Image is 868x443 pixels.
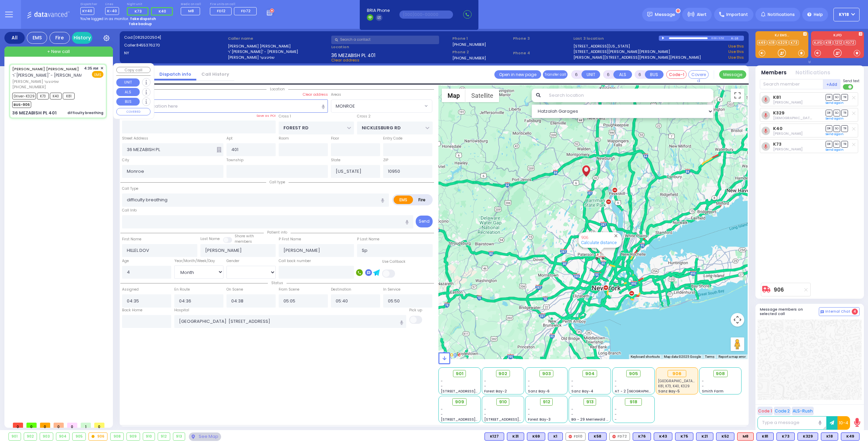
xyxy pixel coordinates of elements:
span: - [484,379,486,384]
span: 904 [585,370,595,377]
div: BLS [841,432,860,441]
span: 908 [716,370,725,377]
div: K75 [675,432,693,441]
div: 910 [143,433,155,440]
label: NY [124,50,225,56]
button: Show street map [442,89,466,102]
span: 909 [455,399,464,405]
span: DR [826,125,832,132]
label: Street Address [122,136,148,141]
label: Location [331,44,450,50]
label: Call back number [279,258,311,264]
span: SO [833,94,840,100]
span: KY18 [839,12,849,18]
div: BLS [548,432,563,441]
button: Code 2 [774,407,791,415]
div: 908 [111,433,123,440]
label: Apt [226,136,233,141]
img: Logo [27,10,72,19]
a: [PERSON_NAME] [PERSON_NAME] [12,66,79,72]
button: COVERED [116,108,151,115]
button: ALS [613,70,632,79]
span: MONROE [336,103,355,110]
span: 0 [40,423,50,428]
span: TR [841,141,848,147]
span: K81, K73, K40, K329 [658,384,690,389]
label: KJ EMS... [755,34,808,38]
span: K81 [63,93,75,99]
div: - [615,407,652,412]
span: 4:35 AM [84,66,98,71]
label: From Scene [279,287,299,292]
a: 1212 [833,40,844,45]
span: 912 [543,399,550,405]
label: ר' [PERSON_NAME]' - [PERSON_NAME] [228,49,329,55]
label: Medic on call [181,2,202,6]
input: Search member [760,79,823,89]
span: 0 [67,423,77,428]
label: [PERSON_NAME] [PERSON_NAME] [228,43,329,49]
img: red-radio-icon.svg [569,435,572,438]
div: K127 [485,432,504,441]
span: ר' [PERSON_NAME]' - [PERSON_NAME] [12,72,86,78]
span: Elozer Gruber [773,131,803,136]
span: K73 [135,8,142,14]
span: - [441,407,443,412]
span: Status [268,280,287,285]
div: 906 [89,433,107,440]
label: [PHONE_NUMBER] [452,42,486,47]
span: 4 [852,309,858,315]
label: State [331,158,340,163]
label: [PERSON_NAME] שפיטצער [228,55,329,60]
div: K69 [527,432,545,441]
span: [0825202504] [133,35,161,40]
span: Phone 3 [513,36,571,41]
button: 10-4 [837,416,850,430]
span: - [528,407,530,412]
span: DR [826,110,832,116]
span: Call type [266,180,289,185]
label: Save as POI [256,113,276,118]
span: + New call [47,48,70,55]
span: TR [841,94,848,100]
span: [PERSON_NAME] שפיטצער [12,79,82,85]
label: Last Name [200,236,220,242]
span: MONROE [331,99,432,112]
span: Sanz Bay-4 [571,389,593,394]
button: Notifications [795,69,830,77]
a: History [72,32,92,44]
span: DR [826,141,832,147]
div: BLS [821,432,838,441]
span: EMS [92,71,103,78]
span: - [571,379,573,384]
a: K329 [777,40,789,45]
span: 0 [94,423,104,428]
span: [STREET_ADDRESS][PERSON_NAME] [441,389,505,394]
a: Use this [728,43,744,49]
a: [STREET_ADDRESS][US_STATE] [573,43,630,49]
span: Forest Bay-3 [528,417,551,422]
input: Search a contact [331,36,439,44]
span: Phone 1 [452,36,511,41]
label: In Service [383,287,400,292]
div: HILLEL DOV SPITZER [580,164,592,184]
a: Call History [196,71,234,77]
span: SO [833,141,840,147]
span: Smith Farm [702,389,724,394]
img: comment-alt.png [821,310,824,314]
span: Sanz Bay-6 [528,389,550,394]
label: KJFD [811,34,864,38]
label: Cad: [124,35,225,40]
span: - [702,379,704,384]
div: K1 [548,432,563,441]
strong: Take dispatch [130,16,156,21]
span: 0 [13,423,23,428]
div: - [615,412,652,417]
div: See map [189,432,221,441]
div: 901 [9,433,21,440]
span: - [484,407,486,412]
span: - [528,379,530,384]
div: K-18 [731,36,744,41]
label: Fire units on call [210,2,259,6]
span: 1 [81,423,91,428]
